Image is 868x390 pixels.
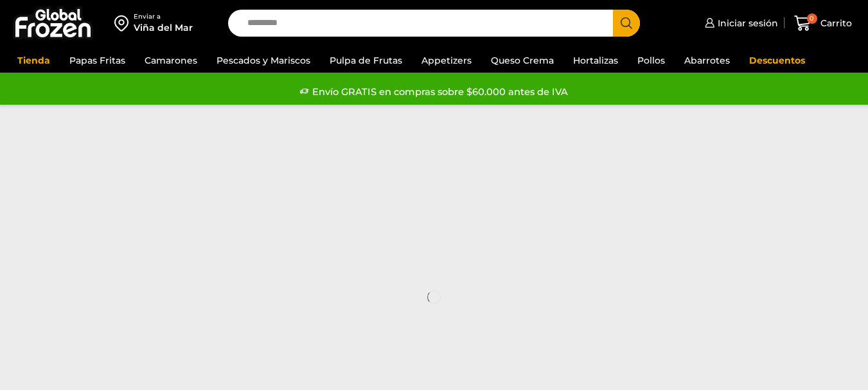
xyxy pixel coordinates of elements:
[415,48,478,73] a: Appetizers
[114,12,134,34] img: address-field-icon.svg
[484,48,560,73] a: Queso Crema
[134,12,193,21] div: Enviar a
[63,48,132,73] a: Papas Fritas
[613,10,640,37] button: Search button
[138,48,204,73] a: Camarones
[134,21,193,34] div: Viña del Mar
[323,48,409,73] a: Pulpa de Frutas
[210,48,317,73] a: Pescados y Mariscos
[714,17,778,30] span: Iniciar sesión
[791,8,855,39] a: 0 Carrito
[11,48,57,73] a: Tienda
[702,10,778,36] a: Iniciar sesión
[817,17,852,30] span: Carrito
[678,48,736,73] a: Abarrotes
[567,48,624,73] a: Hortalizas
[743,48,811,73] a: Descuentos
[807,13,817,24] span: 0
[631,48,671,73] a: Pollos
